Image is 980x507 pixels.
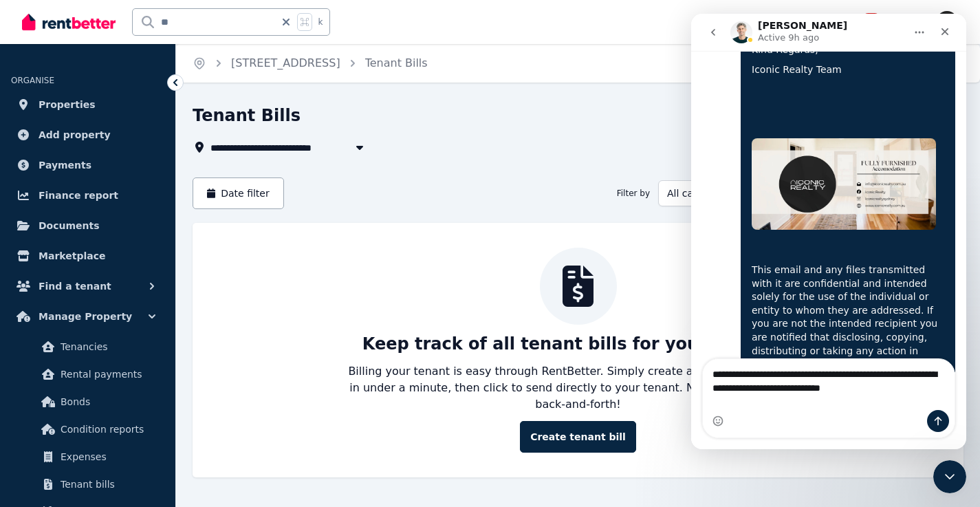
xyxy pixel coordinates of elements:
[11,121,164,149] a: Add property
[17,416,159,443] a: Condition reports
[362,333,794,355] p: Keep track of all tenant bills for your property
[39,127,111,143] span: Add property
[236,396,258,418] button: Send a message…
[617,188,650,199] span: Filter by
[61,476,153,493] span: Tenant bills
[11,242,164,270] a: Marketplace
[347,363,809,413] p: Billing your tenant is easy through RentBetter. Simply create and send your invoice in under a mi...
[17,443,159,471] a: Expenses
[667,186,806,200] span: All categories
[39,248,105,264] span: Marketplace
[17,333,159,360] a: Tenancies
[318,17,323,28] span: k
[22,12,116,32] img: RentBetter
[17,360,159,388] a: Rental payments
[11,91,164,118] a: Properties
[21,402,32,413] button: Emoji picker
[39,308,132,325] span: Manage Property
[11,151,164,179] a: Payments
[11,182,164,209] a: Finance report
[39,217,100,234] span: Documents
[17,388,159,416] a: Bonds
[691,14,966,449] iframe: Intercom live chat
[365,56,428,69] a: Tenant Bills
[193,105,301,127] h1: Tenant Bills
[11,303,164,330] button: Manage Property
[61,421,153,438] span: Condition reports
[61,223,253,425] div: This email and any files transmitted with it are confidential and intended solely for the use of ...
[658,180,834,206] button: All categories
[61,50,253,63] div: Iconic Realty Team
[39,278,111,294] span: Find a tenant
[39,96,96,113] span: Properties
[61,366,153,382] span: Rental payments
[933,460,966,493] iframe: Intercom live chat
[17,471,159,498] a: Tenant bills
[39,157,91,173] span: Payments
[231,56,340,69] a: [STREET_ADDRESS]
[61,449,153,465] span: Expenses
[11,272,164,300] button: Find a tenant
[61,338,153,355] span: Tenancies
[11,212,164,239] a: Documents
[520,421,636,453] button: Create tenant bill
[12,345,263,382] textarea: Message…
[193,177,284,209] button: Date filter
[39,187,118,204] span: Finance report
[176,44,444,83] nav: Breadcrumb
[936,11,958,33] img: Iconic Realty Pty Ltd
[863,13,880,23] span: 218
[11,76,54,85] span: ORGANISE
[61,393,153,410] span: Bonds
